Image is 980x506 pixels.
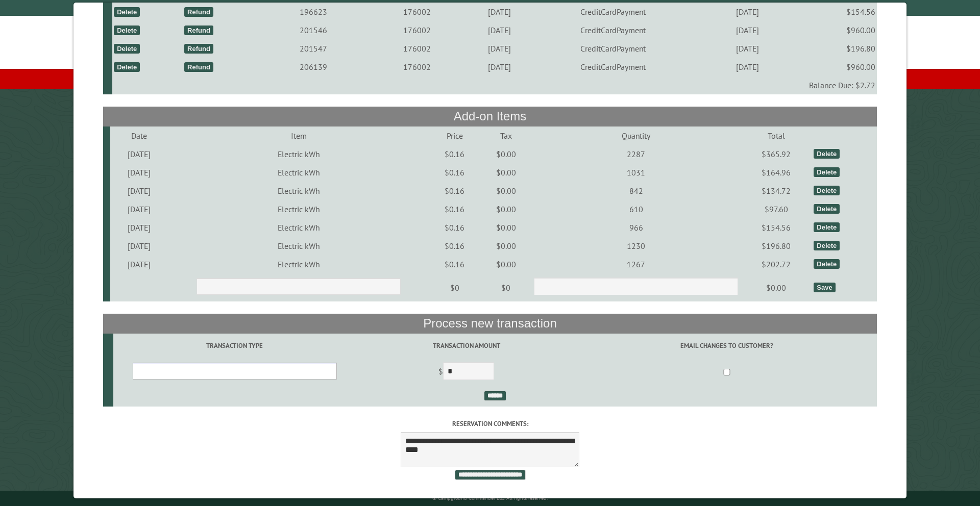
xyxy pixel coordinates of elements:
[468,21,530,39] td: [DATE]
[480,255,532,273] td: $0.00
[480,273,532,302] td: $0
[110,163,168,182] td: [DATE]
[741,163,813,182] td: $164.96
[260,21,366,39] td: 201546
[814,186,840,195] div: Delete
[468,39,530,58] td: [DATE]
[429,218,480,237] td: $0.16
[168,237,429,255] td: Electric kWh
[578,341,875,350] label: Email changes to customer?
[184,26,213,35] div: Refund
[358,341,575,350] label: Transaction Amount
[110,182,168,200] td: [DATE]
[168,127,429,145] td: Item
[532,127,741,145] td: Quantity
[115,341,355,350] label: Transaction Type
[799,21,877,39] td: $960.00
[480,127,532,145] td: Tax
[696,58,799,76] td: [DATE]
[366,58,468,76] td: 176002
[103,107,877,126] th: Add-on Items
[110,127,168,145] td: Date
[531,3,696,21] td: CreditCardPayment
[429,200,480,218] td: $0.16
[429,163,480,182] td: $0.16
[532,218,741,237] td: 966
[814,259,840,269] div: Delete
[532,237,741,255] td: 1230
[741,200,813,218] td: $97.60
[531,39,696,58] td: CreditCardPayment
[366,21,468,39] td: 176002
[814,283,835,292] div: Save
[103,314,877,333] th: Process new transaction
[741,218,813,237] td: $154.56
[814,222,840,232] div: Delete
[814,204,840,214] div: Delete
[480,182,532,200] td: $0.00
[366,39,468,58] td: 176002
[741,182,813,200] td: $134.72
[260,3,366,21] td: 196623
[741,145,813,163] td: $365.92
[532,163,741,182] td: 1031
[366,3,468,21] td: 176002
[696,3,799,21] td: [DATE]
[429,255,480,273] td: $0.16
[741,127,813,145] td: Total
[429,237,480,255] td: $0.16
[184,62,213,72] div: Refund
[356,358,577,387] td: $
[480,163,532,182] td: $0.00
[260,58,366,76] td: 206139
[814,241,840,250] div: Delete
[184,7,213,17] div: Refund
[114,62,140,72] div: Delete
[468,3,530,21] td: [DATE]
[432,495,548,501] small: © Campground Commander LLC. All rights reserved.
[168,218,429,237] td: Electric kWh
[429,273,480,302] td: $0
[168,200,429,218] td: Electric kWh
[814,167,840,177] div: Delete
[814,149,840,159] div: Delete
[531,21,696,39] td: CreditCardPayment
[429,182,480,200] td: $0.16
[480,200,532,218] td: $0.00
[429,145,480,163] td: $0.16
[110,218,168,237] td: [DATE]
[429,127,480,145] td: Price
[103,419,877,428] label: Reservation comments:
[168,182,429,200] td: Electric kWh
[532,145,741,163] td: 2287
[532,200,741,218] td: 610
[168,145,429,163] td: Electric kWh
[168,163,429,182] td: Electric kWh
[468,58,530,76] td: [DATE]
[741,237,813,255] td: $196.80
[110,145,168,163] td: [DATE]
[110,200,168,218] td: [DATE]
[696,39,799,58] td: [DATE]
[799,3,877,21] td: $154.56
[532,182,741,200] td: 842
[696,21,799,39] td: [DATE]
[114,26,140,35] div: Delete
[168,255,429,273] td: Electric kWh
[114,7,140,17] div: Delete
[480,218,532,237] td: $0.00
[741,255,813,273] td: $202.72
[799,39,877,58] td: $196.80
[532,255,741,273] td: 1267
[799,58,877,76] td: $960.00
[112,76,877,94] td: Balance Due: $2.72
[260,39,366,58] td: 201547
[114,44,140,54] div: Delete
[184,44,213,54] div: Refund
[480,237,532,255] td: $0.00
[110,255,168,273] td: [DATE]
[531,58,696,76] td: CreditCardPayment
[110,237,168,255] td: [DATE]
[480,145,532,163] td: $0.00
[741,273,813,302] td: $0.00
